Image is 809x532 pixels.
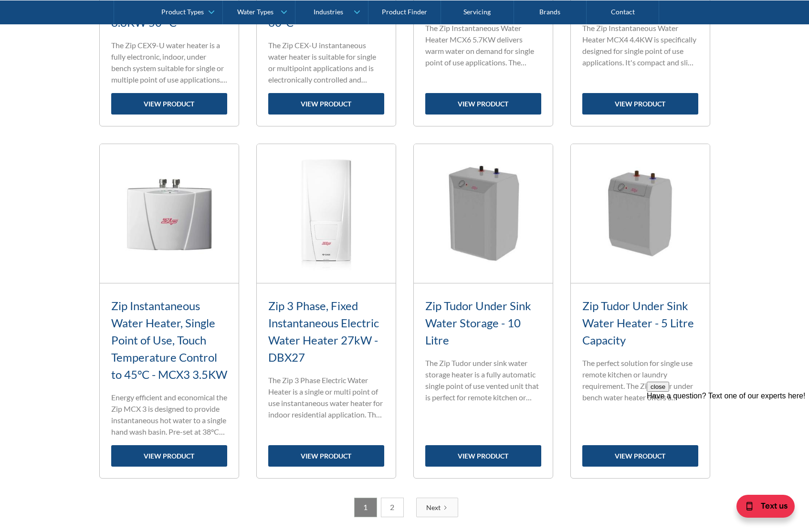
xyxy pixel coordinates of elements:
[426,502,441,512] div: Next
[237,8,273,16] div: Water Types
[268,93,384,115] a: view product
[111,93,227,115] a: view product
[425,93,541,115] a: view product
[268,297,384,366] h3: Zip 3 Phase, Fixed Instantaneous Electric Water Heater 27kW - DBX27
[582,357,698,403] p: The perfect solution for single use remote kitchen or laundry requirement. The Zip Tudor under be...
[111,297,227,383] h3: Zip Instantaneous Water Heater, Single Point of Use, Touch Temperature Control to 45°C - MCX3 3.5KW
[100,144,239,283] img: Zip Instantaneous Water Heater, Single Point of Use, Touch Temperature Control to 45°C - MCX3 3.5KW
[414,144,553,283] img: Zip Tudor Under Sink Water Storage - 10 Litre
[268,445,384,467] a: view product
[99,498,710,517] div: List
[647,382,809,496] iframe: podium webchat widget prompt
[381,498,404,517] a: 2
[571,144,710,283] img: Zip Tudor Under Sink Water Heater - 5 Litre Capacity
[425,445,541,467] a: view product
[111,392,227,438] p: Energy efficient and economical the Zip MCX 3 is designed to provide instantaneous hot water to a...
[582,22,698,68] p: The Zip Instantaneous Water Heater MCX4 4.4KW is specifically designed for single point of use ap...
[111,40,227,85] p: The Zip CEX9-U water heater is a fully electronic, indoor, under bench system suitable for single...
[268,40,384,85] p: The Zip CEX-U instantaneous water heater is suitable for single or multipoint applications and is...
[582,445,698,467] a: view product
[733,484,809,532] iframe: podium webchat widget bubble
[416,498,458,517] a: Next Page
[425,22,541,68] p: The Zip Instantaneous Water Heater MCX6 5.7KW delivers warm water on demand for single point of u...
[582,297,698,349] h3: Zip Tudor Under Sink Water Heater - 5 Litre Capacity
[582,93,698,115] a: view product
[425,357,541,403] p: The Zip Tudor under sink water storage heater is a fully automatic single point of use vented uni...
[314,8,343,16] div: Industries
[425,297,541,349] h3: Zip Tudor Under Sink Water Storage - 10 Litre
[257,144,396,283] img: Zip 3 Phase, Fixed Instantaneous Electric Water Heater 27kW - DBX27
[268,375,384,420] p: The Zip 3 Phase Electric Water Heater is a single or multi point of use instantaneous water heate...
[354,498,377,517] a: 1
[111,445,227,467] a: view product
[161,8,204,16] div: Product Types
